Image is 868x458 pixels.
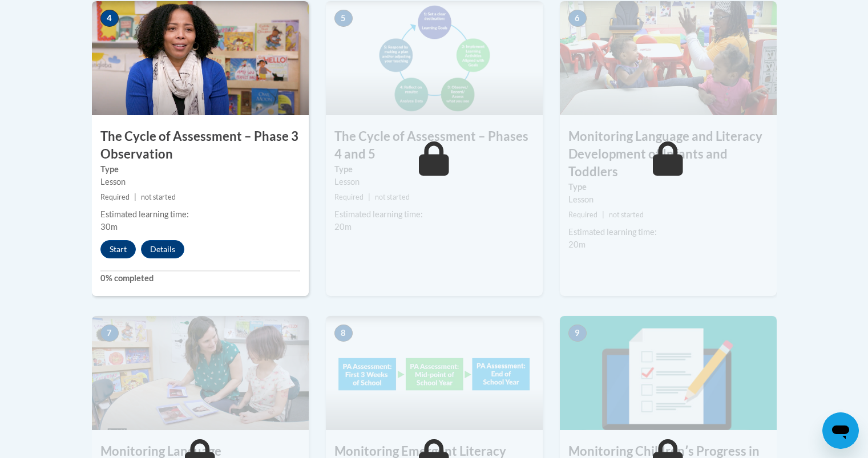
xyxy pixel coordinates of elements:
span: | [134,193,136,201]
span: Required [568,210,597,219]
button: Start [100,240,136,258]
h3: The Cycle of Assessment – Phases 4 and 5 [326,128,543,163]
span: 8 [334,325,353,342]
span: not started [141,193,176,201]
span: | [602,210,604,219]
span: 5 [334,10,353,27]
img: Course Image [92,316,309,430]
span: not started [609,210,644,219]
label: Type [100,163,300,176]
img: Course Image [326,316,543,430]
span: 9 [568,325,587,342]
h3: Monitoring Language and Literacy Development of Infants and Toddlers [560,128,777,180]
div: Lesson [100,176,300,188]
span: 20m [568,240,586,249]
label: Type [334,163,534,176]
img: Course Image [560,316,777,430]
span: 30m [100,222,118,232]
label: Type [568,181,768,193]
h3: The Cycle of Assessment – Phase 3 Observation [92,128,309,163]
div: Lesson [568,193,768,206]
span: 4 [100,10,119,27]
span: 6 [568,10,587,27]
div: Estimated learning time: [100,208,300,221]
div: Estimated learning time: [334,208,534,221]
img: Course Image [326,1,543,115]
span: 20m [334,222,352,232]
span: Required [100,193,130,201]
div: Estimated learning time: [568,226,768,238]
img: Course Image [92,1,309,115]
span: 7 [100,325,119,342]
div: Lesson [334,176,534,188]
span: | [368,193,370,201]
img: Course Image [560,1,777,115]
span: Required [334,193,364,201]
span: not started [375,193,410,201]
button: Details [141,240,184,258]
iframe: Button to launch messaging window [822,412,859,449]
label: 0% completed [100,272,300,285]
